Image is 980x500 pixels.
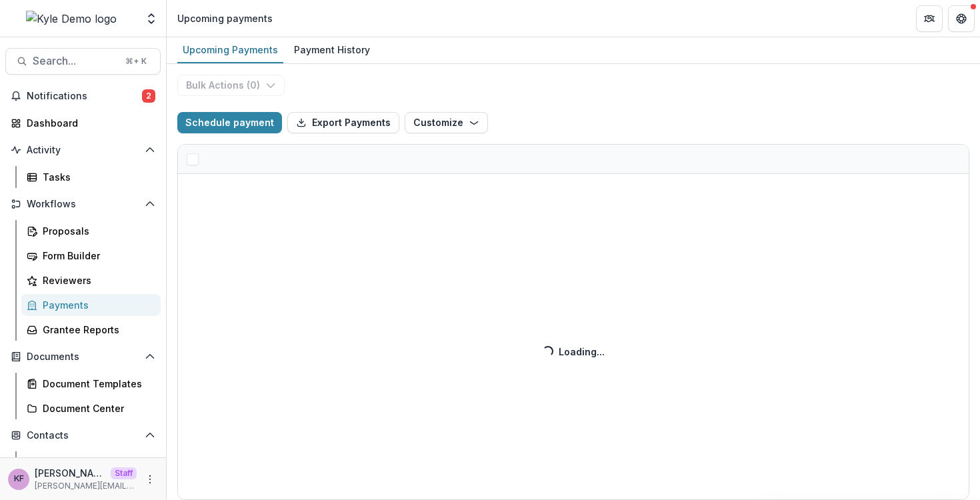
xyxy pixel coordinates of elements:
[27,351,139,363] span: Documents
[177,75,285,96] button: Bulk Actions (0)
[5,139,161,161] button: Open Activity
[26,11,117,27] img: Kyle Demo logo
[21,294,161,316] a: Payments
[21,269,161,291] a: Reviewers
[14,475,24,483] div: Kyle Ford
[21,166,161,188] a: Tasks
[177,11,273,25] div: Upcoming payments
[142,471,158,487] button: More
[43,377,150,391] div: Document Templates
[43,455,150,469] div: Grantees
[27,199,139,210] span: Workflows
[289,37,375,63] a: Payment History
[43,224,150,238] div: Proposals
[21,373,161,395] a: Document Templates
[43,298,150,312] div: Payments
[21,319,161,341] a: Grantee Reports
[27,430,139,441] span: Contacts
[33,55,117,67] span: Search...
[27,116,150,130] div: Dashboard
[5,48,161,75] button: Search...
[35,466,105,480] p: [PERSON_NAME]
[43,401,150,415] div: Document Center
[142,5,161,32] button: Open entity switcher
[172,9,278,28] nav: breadcrumb
[21,245,161,267] a: Form Builder
[177,40,283,59] div: Upcoming Payments
[43,249,150,263] div: Form Builder
[43,323,150,337] div: Grantee Reports
[5,85,161,107] button: Notifications2
[111,467,137,479] p: Staff
[5,112,161,134] a: Dashboard
[123,54,149,69] div: ⌘ + K
[916,5,943,32] button: Partners
[27,145,139,156] span: Activity
[21,220,161,242] a: Proposals
[21,397,161,419] a: Document Center
[43,273,150,287] div: Reviewers
[289,40,375,59] div: Payment History
[5,193,161,215] button: Open Workflows
[948,5,975,32] button: Get Help
[5,425,161,446] button: Open Contacts
[5,346,161,367] button: Open Documents
[177,37,283,63] a: Upcoming Payments
[21,451,161,473] a: Grantees
[142,89,155,103] span: 2
[43,170,150,184] div: Tasks
[27,91,142,102] span: Notifications
[35,480,137,492] p: [PERSON_NAME][EMAIL_ADDRESS][DOMAIN_NAME]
